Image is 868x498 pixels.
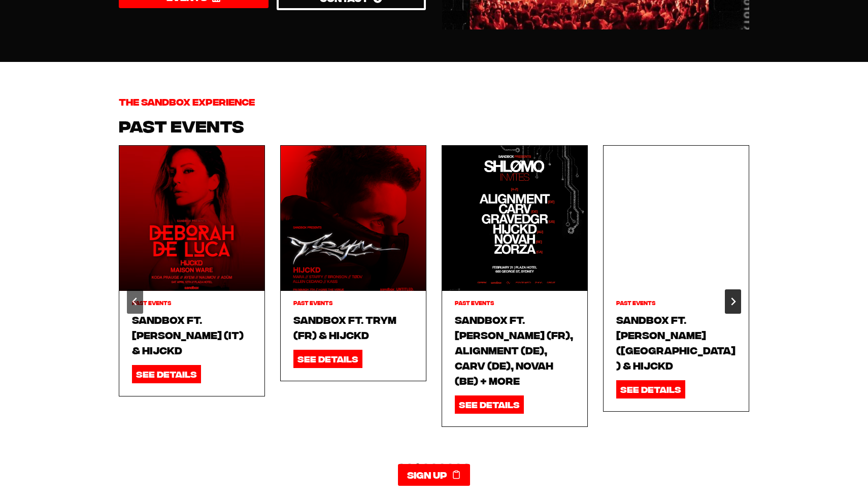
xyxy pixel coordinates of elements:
a: Sandbox ft. [PERSON_NAME] ([GEOGRAPHIC_DATA]) & HIJCKD [616,312,736,373]
span: Sign up [407,468,447,482]
div: Post Carousel [119,145,749,457]
div: %1$s of %2$s [119,145,265,457]
a: Sign up [398,464,470,486]
a: Read More Sandbox ft. TRYM (FR) & HIJCKD [281,146,426,291]
a: Past Events [616,300,655,306]
a: Read More Sandbox ft. Deborah De Luca (IT) & HIJCKD [119,146,264,291]
a: Past Events [132,300,171,306]
div: %1$s of %2$s [603,145,749,457]
a: Sandbox ft. [PERSON_NAME] (FR), Alignment (DE), Carv (DE), Novah (BE) + more [455,312,575,388]
a: Read More Sandbox ft. Shlomo (FR), Alignment (DE), Carv (DE), Novah (BE) + more [442,146,587,291]
div: %1$s of %2$s [280,145,426,457]
a: SEE DETAILS [455,395,524,413]
a: Past Events [455,300,494,306]
a: Sandbox ft. [PERSON_NAME] (IT) & HIJCKD [132,312,252,357]
a: SEE DETAILS [616,380,685,398]
a: Sandbox ft. TRYM (FR) & HIJCKD [293,312,413,342]
div: %1$s of %2$s [442,145,588,457]
a: SEE DETAILS [293,350,362,368]
button: Next slide [725,289,741,314]
a: Read More Sandbox ft. Eli Brown (UK) & HIJCKD [604,146,749,291]
button: Previous slide [127,289,143,314]
a: Past Events [293,300,332,306]
a: SEE DETAILS [132,365,201,383]
h6: THE SANDBOX EXPERIENCE [119,94,749,108]
h1: PAST EVENTS [119,113,749,137]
